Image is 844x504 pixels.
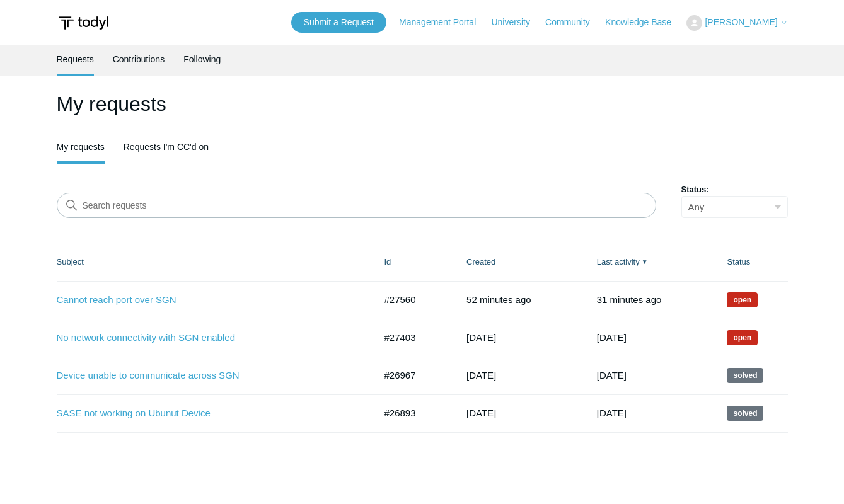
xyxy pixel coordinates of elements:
[642,257,648,266] span: ▼
[372,319,454,357] td: #27403
[466,294,531,305] time: 08/20/2025, 09:20
[686,15,787,31] button: [PERSON_NAME]
[597,408,627,418] time: 07/30/2025, 16:33
[372,357,454,394] td: #26967
[727,406,763,421] span: This request has been solved
[597,257,640,266] a: Last activity▼
[466,257,495,266] a: Created
[727,292,758,307] span: We are working on a response for you
[399,16,488,29] a: Management Portal
[57,89,788,119] h1: My requests
[57,132,105,161] a: My requests
[466,408,496,418] time: 07/30/2025, 16:14
[545,16,603,29] a: Community
[714,243,787,281] th: Status
[57,406,356,421] a: SASE not working on Ubunut Device
[57,369,356,383] a: Device unable to communicate across SGN
[57,193,656,218] input: Search requests
[727,330,758,345] span: We are working on a response for you
[124,132,209,161] a: Requests I'm CC'd on
[681,183,788,196] label: Status:
[372,243,454,281] th: Id
[597,294,662,305] time: 08/20/2025, 09:40
[727,368,763,383] span: This request has been solved
[491,16,542,29] a: University
[372,281,454,319] td: #27560
[605,16,684,29] a: Knowledge Base
[291,12,386,33] a: Submit a Request
[597,332,627,343] time: 08/18/2025, 16:21
[597,370,627,381] time: 08/02/2025, 17:01
[466,332,496,343] time: 08/13/2025, 11:00
[113,45,165,74] a: Contributions
[57,293,356,307] a: Cannot reach port over SGN
[705,17,777,27] span: [PERSON_NAME]
[466,370,496,381] time: 08/01/2025, 15:32
[57,331,356,345] a: No network connectivity with SGN enabled
[57,45,94,74] a: Requests
[372,394,454,432] td: #26893
[57,243,372,281] th: Subject
[57,11,110,35] img: Todyl Support Center Help Center home page
[183,45,221,74] a: Following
